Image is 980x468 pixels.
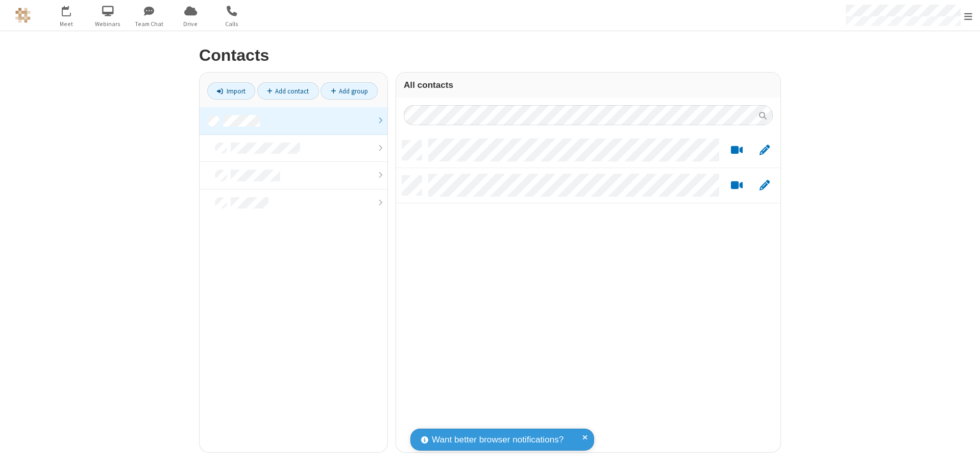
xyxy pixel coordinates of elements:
span: Want better browser notifications? [432,433,563,447]
span: Drive [171,19,210,29]
div: 1 [69,6,76,13]
a: Import [207,82,255,100]
div: grid [396,133,780,452]
button: Start a video meeting [727,144,747,157]
iframe: Chat [954,441,972,461]
span: Webinars [89,19,127,29]
span: Calls [213,19,251,29]
span: Meet [47,19,86,29]
button: Start a video meeting [727,179,747,192]
a: Add contact [257,82,319,100]
a: Add group [321,82,378,100]
button: Edit [754,179,774,192]
h3: All contacts [404,80,773,90]
h2: Contacts [199,46,781,64]
button: Edit [754,144,774,157]
span: Team Chat [130,19,168,29]
img: QA Selenium DO NOT DELETE OR CHANGE [15,8,31,23]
